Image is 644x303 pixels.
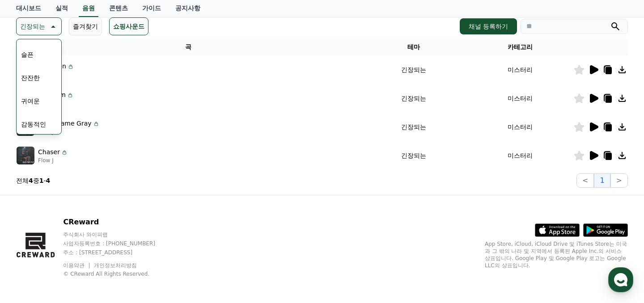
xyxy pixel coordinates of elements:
a: 설정 [115,229,172,251]
th: 카테고리 [467,39,573,55]
p: Flow J [38,157,68,164]
td: 긴장되는 [360,55,467,84]
button: 쇼핑사운드 [109,17,148,35]
p: 주소 : [STREET_ADDRESS] [63,249,172,256]
button: 슬픈 [17,45,37,64]
td: 미스터리 [467,84,573,113]
span: 홈 [28,242,34,249]
p: 전체 중 - [16,176,50,185]
button: 귀여운 [17,91,43,111]
p: Flow J [38,128,100,135]
td: 미스터리 [467,141,573,170]
td: 미스터리 [467,55,573,84]
a: 개인정보처리방침 [94,262,137,269]
span: 대화 [82,243,93,250]
td: 긴장되는 [360,84,467,113]
td: 미스터리 [467,113,573,141]
td: 긴장되는 [360,113,467,141]
strong: 1 [39,177,44,184]
p: App Store, iCloud, iCloud Drive 및 iTunes Store는 미국과 그 밖의 나라 및 지역에서 등록된 Apple Inc.의 서비스 상표입니다. Goo... [485,240,628,269]
button: < [576,173,594,188]
span: 설정 [138,242,149,249]
button: > [610,173,628,188]
p: 주식회사 와이피랩 [63,231,172,238]
button: 긴장되는 [16,17,62,35]
p: Code Name Gray [38,119,92,128]
img: music [17,147,34,164]
p: © CReward All Rights Reserved. [63,270,172,278]
button: 즐겨찾기 [69,17,102,35]
a: 대화 [59,229,115,251]
strong: 4 [29,177,33,184]
button: 감동적인 [17,114,50,134]
th: 테마 [360,39,467,55]
p: 긴장되는 [20,20,45,33]
button: 잔잔한 [17,68,43,88]
button: 채널 등록하기 [460,18,517,34]
th: 곡 [16,39,360,55]
button: 1 [594,173,610,188]
p: CReward [63,217,172,227]
td: 긴장되는 [360,141,467,170]
a: 홈 [3,229,59,251]
p: 사업자등록번호 : [PHONE_NUMBER] [63,240,172,247]
a: 이용약관 [63,262,91,269]
p: Chaser [38,147,60,157]
strong: 4 [46,177,51,184]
